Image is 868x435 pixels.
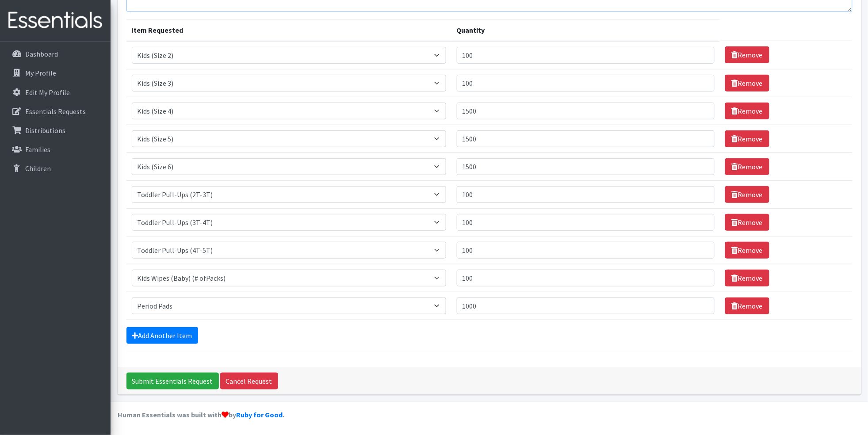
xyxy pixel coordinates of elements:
[4,45,107,63] a: Dashboard
[4,141,107,158] a: Families
[25,126,65,135] p: Distributions
[4,6,107,35] img: HumanEssentials
[236,410,283,419] a: Ruby for Good
[725,186,769,203] a: Remove
[4,103,107,120] a: Essentials Requests
[725,158,769,175] a: Remove
[25,107,86,116] p: Essentials Requests
[25,50,58,58] p: Dashboard
[25,164,51,173] p: Children
[725,298,769,314] a: Remove
[126,19,451,41] th: Item Requested
[126,327,198,344] a: Add Another Item
[25,88,70,97] p: Edit My Profile
[25,145,50,154] p: Families
[4,122,107,139] a: Distributions
[220,373,278,389] a: Cancel Request
[725,75,769,92] a: Remove
[725,130,769,147] a: Remove
[4,160,107,177] a: Children
[725,270,769,286] a: Remove
[4,84,107,101] a: Edit My Profile
[725,242,769,259] a: Remove
[126,373,219,389] input: Submit Essentials Request
[725,214,769,231] a: Remove
[725,103,769,119] a: Remove
[725,46,769,63] a: Remove
[25,69,56,77] p: My Profile
[118,410,284,419] strong: Human Essentials was built with by .
[4,64,107,82] a: My Profile
[451,19,720,41] th: Quantity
